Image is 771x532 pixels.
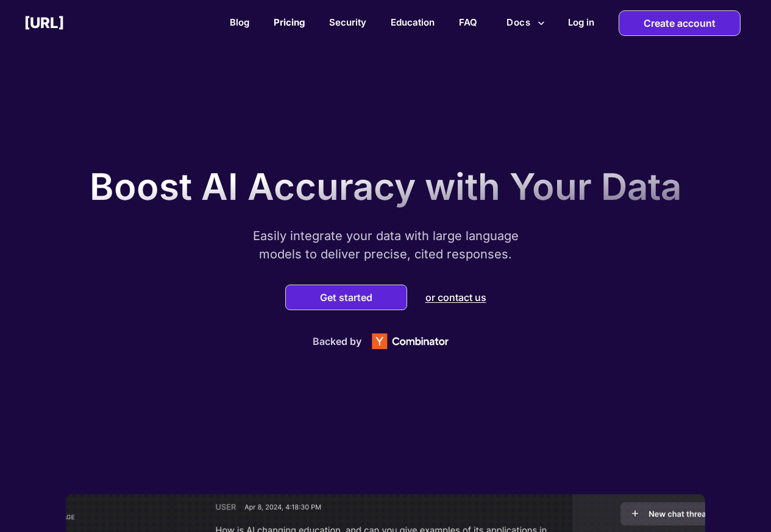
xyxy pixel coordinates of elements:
[391,16,435,28] a: Education
[90,165,681,208] p: Boost AI Accuracy with Your Data
[230,16,249,28] a: Blog
[274,16,305,28] a: Pricing
[568,16,594,28] h2: Log in
[24,14,64,32] h2: [URL]
[502,11,550,34] button: more
[425,291,486,303] p: or contact us
[316,291,376,303] button: Get started
[361,327,459,356] img: Y Combinator logo
[313,335,361,347] p: Backed by
[644,11,716,35] p: Create account
[459,16,477,28] a: FAQ
[329,16,366,28] a: Security
[233,227,538,263] p: Easily integrate your data with large language models to deliver precise, cited responses.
